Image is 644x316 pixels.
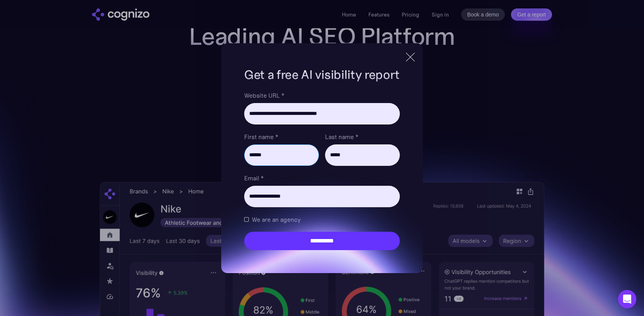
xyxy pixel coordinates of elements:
[618,290,636,308] div: Open Intercom Messenger
[244,174,400,183] label: Email *
[244,132,319,141] label: First name *
[252,215,301,224] span: We are an agency
[244,91,400,100] label: Website URL *
[325,132,400,141] label: Last name *
[244,91,400,250] form: Brand Report Form
[244,66,400,83] h1: Get a free AI visibility report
